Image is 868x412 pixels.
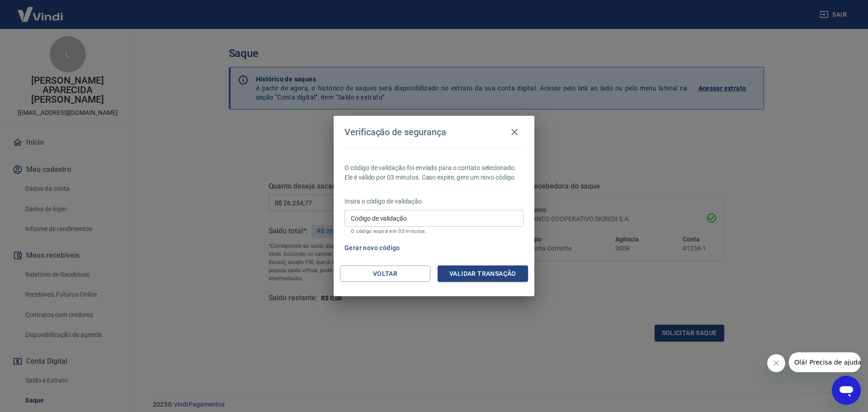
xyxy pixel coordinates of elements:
[789,352,861,372] iframe: Mensagem da empresa
[438,265,528,282] button: Validar transação
[344,127,446,137] h4: Verificação de segurança
[5,6,76,14] span: Olá! Precisa de ajuda?
[351,228,517,234] p: O código expira em 03 minutos.
[832,376,861,405] iframe: Botão para abrir a janela de mensagens
[340,265,430,282] button: Voltar
[344,163,524,182] p: O código de validação foi enviado para o contato selecionado. Ele é válido por 03 minutos. Caso e...
[344,197,524,206] p: Insira o código de validação
[341,240,404,256] button: Gerar novo código
[767,354,785,372] iframe: Fechar mensagem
